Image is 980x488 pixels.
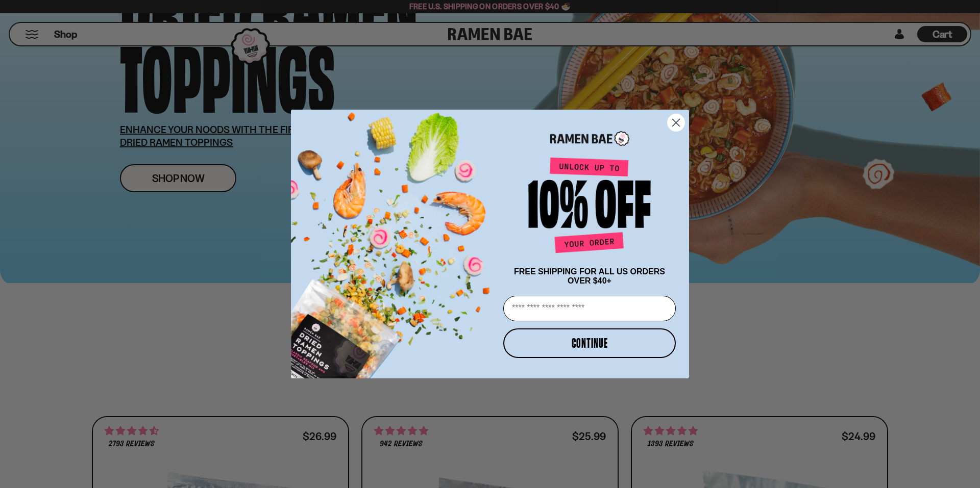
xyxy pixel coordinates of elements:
img: Unlock up to 10% off [526,157,653,257]
img: Ramen Bae Logo [550,130,629,147]
button: Close dialog [667,114,685,132]
button: CONTINUE [503,328,676,358]
span: FREE SHIPPING FOR ALL US ORDERS OVER $40+ [514,267,665,285]
img: ce7035ce-2e49-461c-ae4b-8ade7372f32c.png [291,101,499,378]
